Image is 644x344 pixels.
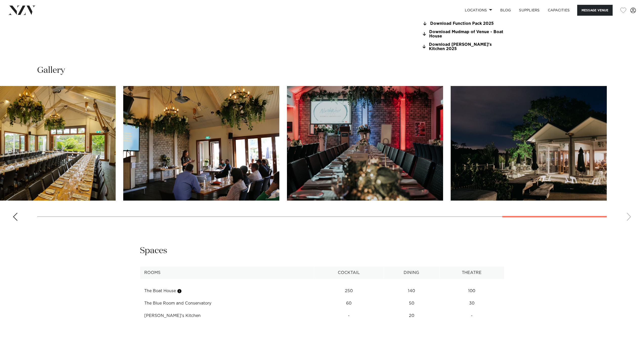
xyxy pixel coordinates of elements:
td: 140 [384,285,439,297]
swiper-slide: 19 / 19 [451,86,607,201]
a: Download Mudmap of Venue - Boat House [422,30,504,38]
a: BLOG [496,5,515,16]
swiper-slide: 17 / 19 [123,86,279,201]
a: Download [PERSON_NAME]’s Kitchen 2025 [422,42,504,51]
h2: Gallery [37,65,65,76]
th: Dining [384,267,439,279]
td: The Boat House [140,285,314,297]
td: - [439,310,504,322]
td: 250 [314,285,384,297]
a: Download Function Pack 2025 [422,21,504,26]
th: Rooms [140,267,314,279]
th: Cocktail [314,267,384,279]
td: 20 [384,310,439,322]
button: Message Venue [577,5,613,16]
td: 100 [439,285,504,297]
td: 60 [314,297,384,310]
td: [PERSON_NAME]'s Kitchen [140,310,314,322]
a: SUPPLIERS [515,5,544,16]
td: The Blue Room and Conservatory [140,297,314,310]
td: 30 [439,297,504,310]
img: nzv-logo.png [8,6,36,15]
swiper-slide: 18 / 19 [287,86,443,201]
h2: Spaces [140,245,167,256]
th: Theatre [439,267,504,279]
td: - [314,310,384,322]
a: Capacities [544,5,574,16]
td: 50 [384,297,439,310]
a: Locations [461,5,496,16]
